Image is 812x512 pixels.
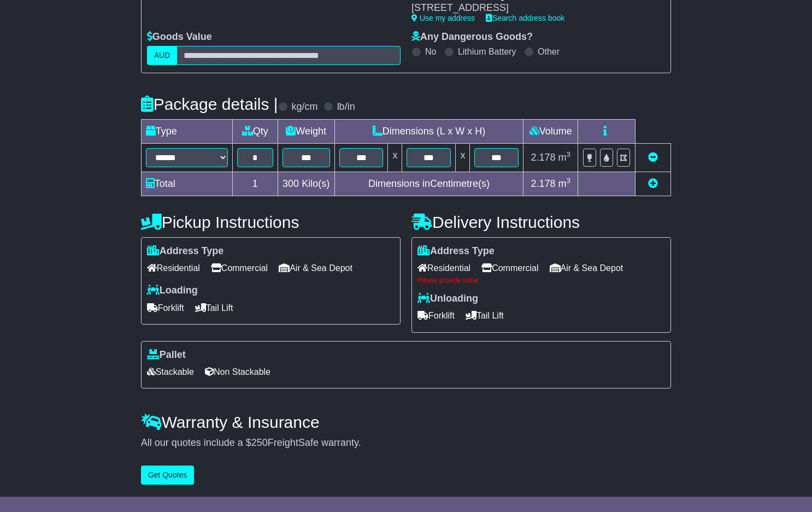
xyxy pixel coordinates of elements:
label: No [425,46,436,57]
td: 1 [232,172,278,196]
div: All our quotes include a $ FreightSafe warranty. [141,437,672,449]
span: Residential [147,260,200,276]
span: Forklift [417,307,455,324]
label: Lithium Battery [458,46,516,57]
a: Search address book [486,14,564,22]
span: Non Stackable [205,363,270,380]
span: 2.178 [531,152,556,163]
button: Get Quotes [141,466,195,485]
td: Volume [523,119,578,143]
label: Pallet [147,349,186,361]
a: Remove this item [648,152,658,163]
td: Type [141,119,232,143]
span: m [558,152,571,163]
span: 2.178 [531,178,556,189]
sup: 3 [567,176,571,185]
h4: Delivery Instructions [411,213,671,231]
label: Address Type [417,245,495,257]
span: Commercial [481,260,538,276]
span: Tail Lift [466,307,504,324]
td: x [456,143,470,172]
span: m [558,178,571,189]
label: Other [538,46,560,57]
span: Air & Sea Depot [279,260,352,276]
label: AUD [147,46,178,65]
h4: Pickup Instructions [141,213,401,231]
span: 250 [251,437,268,448]
a: Add new item [648,178,658,189]
div: Please provide value [417,276,665,284]
span: Commercial [211,260,268,276]
label: Loading [147,285,198,297]
label: Goods Value [147,31,212,43]
td: x [388,143,402,172]
span: Air & Sea Depot [550,260,623,276]
span: Forklift [147,299,184,316]
td: Kilo(s) [278,172,334,196]
td: Total [141,172,232,196]
a: Use my address [411,14,475,22]
label: Unloading [417,293,478,305]
span: Residential [417,260,470,276]
label: lb/in [337,101,355,113]
h4: Warranty & Insurance [141,413,672,431]
span: Stackable [147,363,194,380]
td: Dimensions in Centimetre(s) [334,172,523,196]
span: Tail Lift [195,299,233,316]
sup: 3 [567,150,571,158]
label: Any Dangerous Goods? [411,31,533,43]
h4: Package details | [141,95,278,113]
div: [STREET_ADDRESS] [411,2,645,14]
label: kg/cm [292,101,318,113]
td: Qty [232,119,278,143]
span: 300 [283,178,299,189]
label: Address Type [147,245,224,257]
td: Dimensions (L x W x H) [334,119,523,143]
td: Weight [278,119,334,143]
